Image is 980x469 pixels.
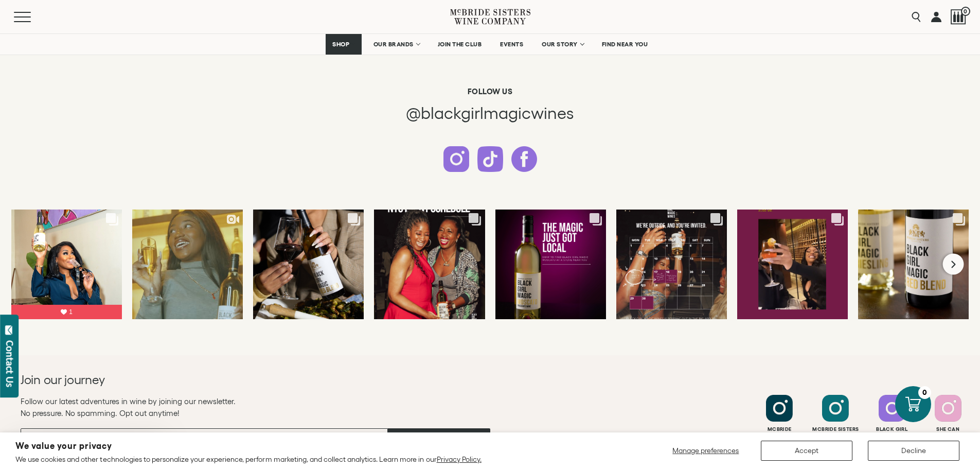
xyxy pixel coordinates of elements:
span: 1 [69,307,73,317]
button: Accept [761,441,852,461]
a: Follow us on Instagram [443,146,469,172]
button: Subscribe [388,428,490,462]
a: It’s giving bold. It’s giving smooth. It’s giving... 20% off sitewide. Cele... [858,210,969,319]
div: Mcbride Sisters Collection [809,426,862,439]
span: FIND NEAR YOU [602,41,648,48]
div: Contact Us [5,340,15,387]
a: Privacy Policy. [437,455,482,463]
p: Follow our latest adventures in wine by joining our newsletter. No pressure. No spamming. Opt out... [21,395,490,419]
button: Next slide [943,254,964,275]
a: FIND NEAR YOU [595,34,655,55]
a: Happy Friday, y'all! Have a glass (or two). Which slide are you feelin like... [737,210,848,319]
span: 0 [961,7,970,16]
div: Mcbride Sisters [753,426,806,439]
a: New York, we’re coming your way this September ✨ Not one, but TWO events wher... [616,210,727,319]
a: Follow McBride Sisters on Instagram McbrideSisters [753,395,806,439]
a: The group chat said “vibes” and we showed up with wine 🥂 Happy Friday! Get ... [11,210,122,319]
h6: Follow us [82,87,898,96]
span: JOIN THE CLUB [438,41,482,48]
div: She Can Wines [921,426,975,439]
a: Follow McBride Sisters Collection on Instagram Mcbride SistersCollection [809,395,862,439]
a: SHOP [326,34,362,55]
a: Spotted in the wild. ✨ Our most-requested wine is no longer just a click away... [495,210,606,319]
a: OUR BRANDS [367,34,426,55]
h2: We value your privacy [15,442,482,450]
div: 0 [918,386,931,399]
a: Follow Black Girl Magic Wines on Instagram Black GirlMagic Wines [865,395,919,439]
a: EVENTS [493,34,530,55]
span: EVENTS [500,41,523,48]
a: OUR STORY [535,34,590,55]
div: Black Girl Magic Wines [865,426,919,439]
a: JOIN THE CLUB [431,34,489,55]
span: @blackgirlmagicwines [406,104,574,122]
input: Email [21,428,388,462]
h2: Join our journey [21,372,443,388]
span: Manage preferences [672,446,739,455]
a: Follow SHE CAN Wines on Instagram She CanWines [921,395,975,439]
p: We use cookies and other technologies to personalize your experience, perform marketing, and coll... [15,455,482,464]
button: Manage preferences [666,441,745,461]
span: SHOP [332,41,350,48]
span: OUR BRANDS [373,41,414,48]
button: Decline [868,441,959,461]
a: NYC you showed up and showed OUT! Thank you to everyone who came by and had a... [132,210,243,319]
a: Fall is HERE and you know what that means... It's Red Wine season! Cue the d... [253,210,364,319]
button: Mobile Menu Trigger [14,12,51,22]
span: OUR STORY [542,41,578,48]
a: NYC the day is here and we added another event to the line up 🥂 If you've b... [374,210,485,319]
